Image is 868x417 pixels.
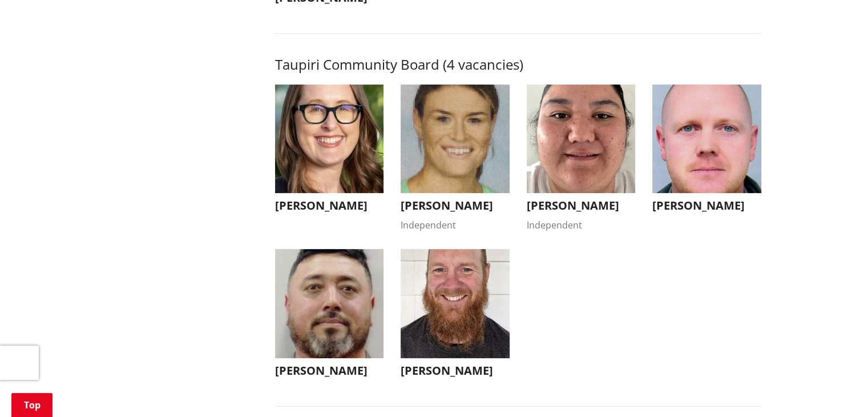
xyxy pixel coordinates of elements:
h3: Taupiri Community Board (4 vacancies) [275,57,761,73]
h3: [PERSON_NAME] [527,199,636,212]
img: WO-B-TP__MUNRO_S__qestJ [652,85,761,194]
div: Independent [527,218,636,232]
button: [PERSON_NAME] [275,85,384,219]
h3: [PERSON_NAME] [652,199,761,212]
button: [PERSON_NAME] [401,249,510,383]
div: Independent [401,218,510,232]
img: WO-B-TP__AKAROA_C__oUNns [275,249,384,358]
button: [PERSON_NAME] [652,85,761,219]
a: Top [11,393,53,417]
button: [PERSON_NAME] Independent [527,85,636,232]
h3: [PERSON_NAME] [275,199,384,212]
h3: [PERSON_NAME] [401,364,510,378]
h3: [PERSON_NAME] [401,199,510,212]
h3: [PERSON_NAME] [275,364,384,378]
img: WO-B-TP__COCUP-HUGHES_S__qJQtJ [527,85,636,194]
button: [PERSON_NAME] Independent [401,85,510,232]
img: WO-B-TP__MACDONALD_J__Ca27c [401,249,510,358]
button: [PERSON_NAME] [275,249,384,383]
iframe: Messenger Launcher [815,369,857,410]
img: WO-B-TP__LOVELL_R__62hwf [401,85,510,194]
img: WO-B-TP__SPRAGG_R__L5EKv [275,85,384,194]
